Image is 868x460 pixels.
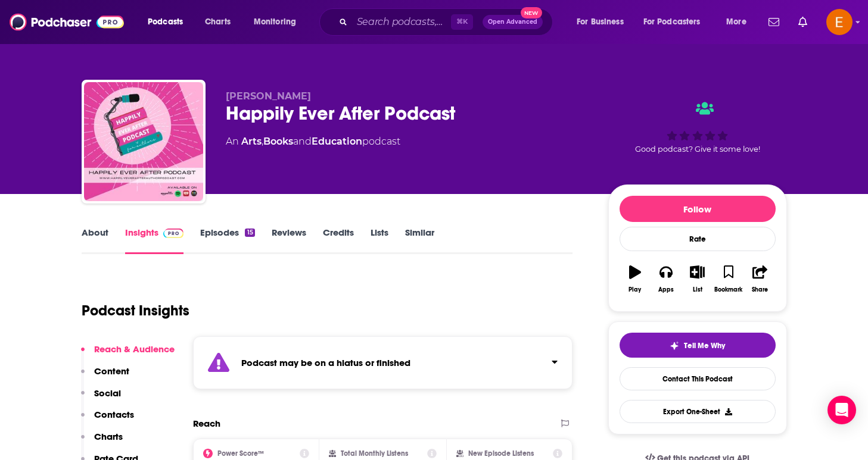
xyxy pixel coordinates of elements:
img: User Profile [826,9,853,35]
p: Contacts [94,409,134,420]
input: Search podcasts, credits, & more... [352,12,451,32]
div: Search podcasts, credits, & more... [331,8,564,36]
span: [PERSON_NAME] [226,90,311,102]
button: Contacts [81,409,134,431]
button: open menu [245,12,312,32]
button: open menu [718,12,761,32]
span: New [521,7,542,18]
span: Open Advanced [488,19,537,25]
img: Podchaser Pro [163,229,184,238]
button: tell me why sparkleTell Me Why [620,333,776,358]
button: Follow [620,196,776,222]
button: Apps [651,258,682,301]
span: For Podcasters [643,14,701,30]
button: open menu [568,12,639,32]
section: Click to expand status details [193,336,573,389]
a: Reviews [272,227,306,254]
span: Podcasts [148,14,183,30]
div: Rate [620,227,776,251]
h2: Power Score™ [217,449,264,458]
a: Arts [241,136,262,147]
div: Good podcast? Give it some love! [608,90,787,164]
button: Show profile menu [826,9,853,35]
button: open menu [636,12,718,32]
a: Charts [197,12,238,32]
button: Share [744,258,775,301]
button: Content [81,365,129,387]
div: 15 [245,229,254,237]
a: Show notifications dropdown [794,12,812,32]
button: List [682,258,713,301]
a: Education [312,136,362,147]
a: InsightsPodchaser Pro [125,227,184,254]
span: Good podcast? Give it some love! [635,145,760,154]
h2: Reach [193,418,220,429]
span: ⌘ K [451,14,473,30]
span: Logged in as emilymorris [826,9,853,35]
div: Play [629,286,641,293]
a: About [82,227,108,254]
div: Open Intercom Messenger [827,396,856,424]
span: Monitoring [254,14,296,30]
a: Contact This Podcast [620,367,776,390]
p: Social [94,387,121,399]
span: Tell Me Why [684,341,725,351]
div: Share [752,286,768,293]
div: Bookmark [714,286,742,293]
div: List [693,286,702,293]
span: and [293,136,312,147]
p: Reach & Audience [94,343,175,355]
h2: Total Monthly Listens [341,449,408,458]
p: Content [94,365,129,377]
button: Social [81,387,121,409]
a: Show notifications dropdown [764,12,784,32]
strong: Podcast may be on a hiatus or finished [241,357,410,368]
img: tell me why sparkle [670,341,679,351]
a: Lists [371,227,388,254]
p: Charts [94,431,123,442]
a: Episodes15 [200,227,254,254]
div: An podcast [226,134,400,149]
h2: New Episode Listens [468,449,534,458]
h1: Podcast Insights [82,302,189,320]
a: Books [263,136,293,147]
span: More [726,14,746,30]
span: For Business [577,14,624,30]
button: Reach & Audience [81,343,175,365]
a: Similar [405,227,434,254]
button: Play [620,258,651,301]
a: Credits [323,227,354,254]
img: Podchaser - Follow, Share and Rate Podcasts [10,11,124,33]
button: Open AdvancedNew [483,15,543,29]
button: Charts [81,431,123,453]
div: Apps [658,286,674,293]
button: Bookmark [713,258,744,301]
span: Charts [205,14,231,30]
img: Happily Ever After Podcast [84,82,203,201]
button: Export One-Sheet [620,400,776,423]
button: open menu [139,12,198,32]
span: , [262,136,263,147]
